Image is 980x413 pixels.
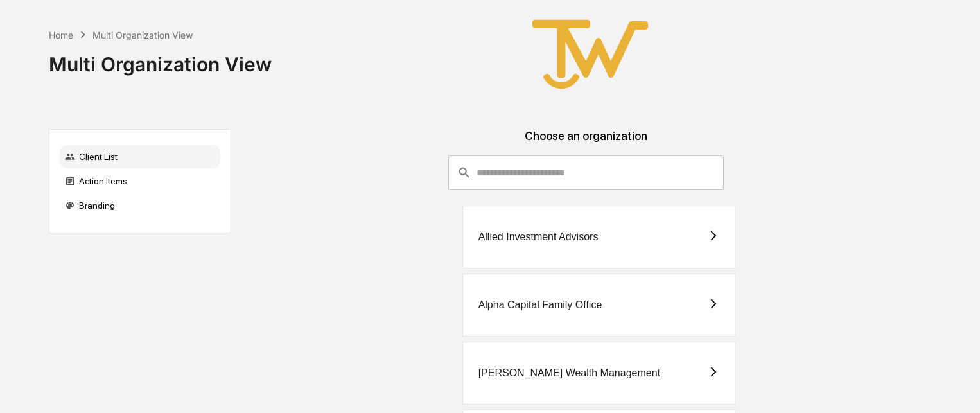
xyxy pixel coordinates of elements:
[478,231,599,243] div: Allied Investment Advisors
[478,367,660,379] div: [PERSON_NAME] Wealth Management
[49,30,73,40] div: Home
[60,170,220,193] div: Action Items
[241,129,931,155] div: Choose an organization
[92,30,193,40] div: Multi Organization View
[448,155,724,190] div: consultant-dashboard__filter-organizations-search-bar
[60,194,220,217] div: Branding
[526,10,654,98] img: True West
[60,145,220,168] div: Client List
[49,42,272,76] div: Multi Organization View
[478,299,602,311] div: Alpha Capital Family Office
